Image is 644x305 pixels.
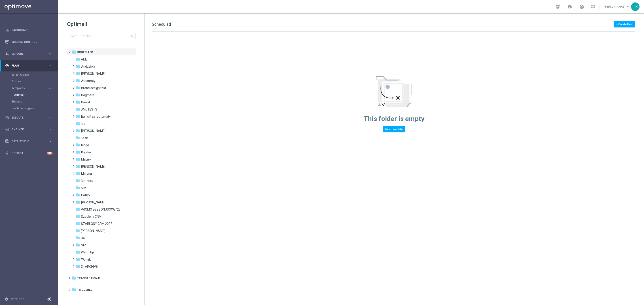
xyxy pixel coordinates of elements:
div: Templates [12,85,58,98]
i: folder [76,150,80,154]
span: Scheduled [77,50,93,54]
span: VIP [81,243,86,247]
a: Dashboard [11,24,53,36]
i: folder [72,287,76,292]
i: folder [76,200,80,204]
span: MM [81,186,86,190]
span: Explore [11,52,48,55]
span: Dagmara [81,93,94,97]
i: folder [76,264,80,269]
span: Mateusz [81,179,93,183]
div: Templates [12,87,48,90]
div: +10 [47,152,53,155]
div: Data Studio [5,139,48,143]
button: equalizer Dashboard [5,28,53,32]
i: track_changes [5,127,9,132]
i: folder [76,157,80,161]
i: folder [76,257,80,261]
span: Maryna [81,172,92,176]
a: Streams [12,100,47,103]
span: school [567,4,572,9]
div: Templates keyboard_arrow_right [12,86,53,90]
i: folder [76,114,80,119]
i: folder [76,228,80,233]
i: folder [76,143,80,147]
span: Execute [11,116,48,119]
span: Marcin G. [81,165,106,169]
button: play_circle_outline Execute keyboard_arrow_right [5,116,53,119]
i: folder [76,207,80,211]
div: Mission Control [5,36,53,48]
span: Data Studio [11,140,48,143]
a: Optibot [11,147,47,159]
span: Kamil N. [81,129,106,133]
i: folder [76,57,80,61]
i: keyboard_arrow_right [48,139,53,143]
i: folder [76,243,80,247]
input: Search Template [67,33,136,39]
span: Iza [81,122,85,126]
i: folder [76,214,80,219]
span: Transactional [77,276,101,280]
div: Plan [5,64,48,68]
span: Szablony CRM [81,215,102,219]
span: Dawid [81,100,90,104]
i: keyboard_arrow_right [48,127,53,132]
span: Kasia [81,136,89,140]
i: settings [4,297,8,301]
i: folder [72,50,76,54]
button: lightbulb Optibot +10 [5,151,53,155]
i: gps_fixed [5,64,9,68]
i: folder [76,93,80,97]
button: Data Studio keyboard_arrow_right [5,140,53,143]
h1: Optimail [67,21,136,28]
div: Dashboard [5,24,53,36]
div: gps_fixed Plan keyboard_arrow_right [5,64,53,67]
span: Scheduled [152,22,171,27]
i: keyboard_arrow_right [48,63,53,68]
span: Piotr G. [81,200,106,204]
button: track_changes Analyze keyboard_arrow_right [5,128,53,131]
div: Explore [5,52,48,56]
span: SZABLONY CRM 2022 [81,222,112,226]
button: New Template [383,126,405,132]
i: person_search [5,52,9,56]
span: Antoni L. [81,72,106,76]
button: person_search Explore keyboard_arrow_right [5,52,53,56]
span: X_ARCHIVE [81,265,98,269]
button: + Create New [614,21,635,27]
span: This folder is empty [364,115,424,123]
i: folder [76,171,80,176]
span: Krystian [81,150,93,154]
i: equalizer [5,28,9,32]
i: keyboard_arrow_right [48,52,53,56]
span: Wojtek [81,257,91,261]
span: Automaty [81,79,95,83]
a: Actions [12,80,47,83]
i: folder [76,107,80,111]
span: PROMO BEZBONUSOWE '23 [81,207,121,211]
span: Patryk [81,193,90,197]
span: Andżelika [81,65,95,69]
i: folder [76,64,80,69]
i: folder [76,128,80,133]
i: folder [76,100,80,104]
i: folder [76,221,80,226]
a: Mission Control [11,36,53,48]
i: keyboard_arrow_right [48,115,53,120]
span: search [131,34,134,38]
i: folder [76,250,80,254]
div: TK [631,2,640,11]
a: Realtime Triggers [12,107,47,110]
i: folder [76,178,80,183]
div: Actions [12,78,58,85]
div: Realtime Triggers [12,105,58,112]
img: emptyStateManageTemplates.jpg [376,76,412,107]
span: Kinga [81,143,89,147]
button: Mission Control [5,40,53,44]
